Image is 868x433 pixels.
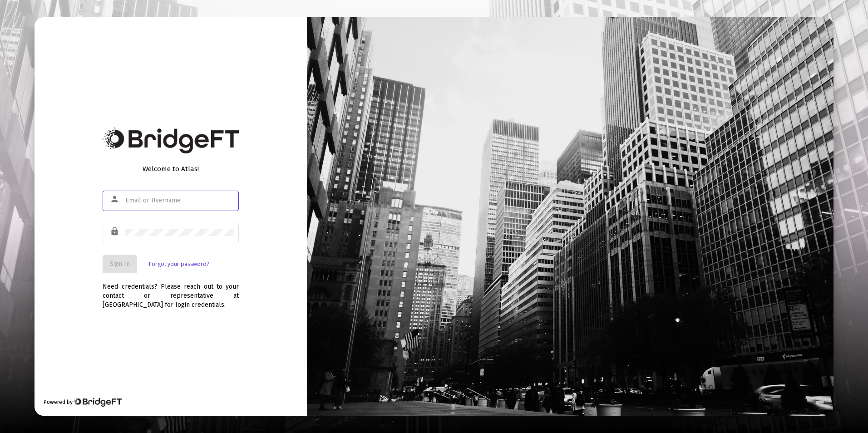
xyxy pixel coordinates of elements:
[110,260,130,268] span: Sign In
[74,398,121,407] img: Bridge Financial Technology Logo
[149,260,209,269] a: Forgot your password?
[44,398,121,407] div: Powered by
[103,273,239,310] div: Need credentials? Please reach out to your contact or representative at [GEOGRAPHIC_DATA] for log...
[110,226,121,237] mat-icon: lock
[103,255,137,273] button: Sign In
[110,194,121,205] mat-icon: person
[125,197,234,204] input: Email or Username
[103,128,239,153] img: Bridge Financial Technology Logo
[103,164,239,173] div: Welcome to Atlas!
